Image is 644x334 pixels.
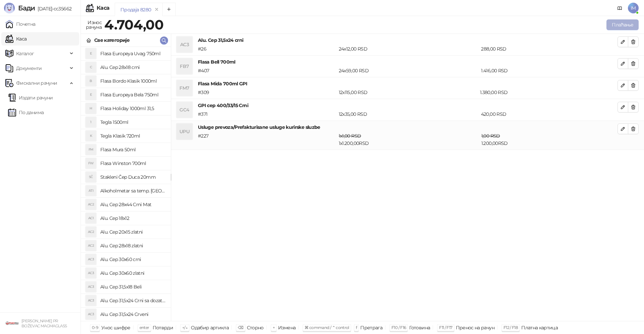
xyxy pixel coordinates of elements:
div: 1 [86,117,96,128]
div: AC3 [86,254,96,265]
span: F11 / F17 [439,325,452,330]
h4: Flasa Bell 700ml [198,58,618,66]
a: Каса [5,32,26,46]
a: Почетна [5,17,36,31]
h4: Alu. Cep 28x18 crni [100,62,165,73]
div: AC3 [86,309,96,320]
div: UPU [176,123,193,140]
div: 288,00 RSD [480,45,619,53]
div: C [86,62,96,73]
h4: Alu. Cep 18x12 [100,213,165,224]
strong: 4.704,00 [104,16,163,33]
div: 24 x 59,00 RSD [337,67,480,74]
div: H [86,103,96,114]
span: F12 / F18 [503,325,518,330]
div: # 407 [197,67,337,74]
h4: Alu. Cep 30x60 zlatni [100,268,165,278]
h4: Alu. Cep 31,5x18 Beli [100,281,165,292]
div: B [86,76,96,86]
div: AC3 [86,281,96,292]
div: AC1 [86,213,96,224]
div: AC3 [176,36,193,53]
h4: Flasa Mida 700ml GPI [198,80,618,87]
h4: Flasa Europeya Uvag 750ml [100,48,165,59]
h4: Alu. Cep 31,5x24 crni [198,36,618,44]
h4: Flasa Bordo Klasik 1000ml [100,76,165,86]
div: E [86,89,96,100]
small: [PERSON_NAME] PR BOŽEVAC MAGMAGLASS [21,319,67,328]
div: GC4 [176,102,193,118]
div: # 26 [197,45,337,53]
span: ⌫ [238,325,243,330]
span: 1,00 RSD [481,133,500,139]
div: Готовина [409,323,430,332]
div: Пренос на рачун [456,323,494,332]
div: 24 x 12,00 RSD [337,45,480,53]
div: FM [86,144,96,155]
div: Продаја 8280 [120,6,151,13]
a: По данима [8,106,44,119]
div: 1.416,00 RSD [480,67,619,74]
img: 64x64-companyLogo-1893ffd3-f8d7-40ed-872e-741d608dc9d9.png [5,317,19,330]
div: Платна картица [521,323,558,332]
span: IM [628,3,639,13]
div: FM7 [176,80,193,96]
a: Издати рачуни [8,91,53,104]
div: Унос шифре [101,323,130,332]
div: grid [81,47,171,321]
span: enter [140,325,149,330]
div: Све категорије [94,36,129,44]
img: Logo [4,3,15,13]
div: K [86,131,96,141]
h4: Flasa Mura 50ml [100,144,165,155]
div: AC2 [86,240,96,251]
span: Бади [18,4,35,12]
div: # 371 [197,110,337,118]
div: E [86,48,96,59]
div: SČ [86,172,96,182]
button: Плаћање [606,19,639,30]
div: 1.380,00 RSD [479,89,619,96]
h4: Flasa Europeya Bela 750ml [100,89,165,100]
div: FW [86,158,96,169]
div: Сторно [247,323,264,332]
h4: Tegla Klasik 720ml [100,131,165,141]
div: Каса [97,5,109,11]
span: Фискални рачуни [16,76,57,90]
h4: Alu, Cep 28x44 Crni Mat [100,199,165,210]
h4: Tegla 1500ml [100,117,165,128]
div: Одабир артикла [191,323,229,332]
div: AC2 [86,199,96,210]
h4: Alu. Cep 31,5x24 Crni sa dozatorom [100,295,165,306]
h4: GPI cep 400/33/15 Crni [198,102,618,109]
button: Add tab [162,3,176,16]
span: F10 / F16 [391,325,406,330]
h4: Alu. Cep 30x60 crni [100,254,165,265]
h4: Flasa Winston 700ml [100,158,165,169]
div: ATI [86,185,96,196]
div: 420,00 RSD [480,110,619,118]
h4: Flasa Holiday 1000ml 31,5 [100,103,165,114]
span: f [356,325,357,330]
div: # 227 [197,132,337,147]
span: [DATE]-cc35662 [35,6,71,12]
div: Измена [278,323,296,332]
span: 1 x 1,00 RSD [339,133,361,139]
span: ⌘ command / ⌃ control [305,325,349,330]
a: Документација [614,3,625,13]
div: Потврди [153,323,173,332]
div: FB7 [176,58,193,74]
div: Претрага [360,323,382,332]
h4: Alu. Cep 28x18 zlatni [100,240,165,251]
span: Каталог [16,47,34,60]
h4: Stakleni Čep Duca 20mm [100,172,165,182]
h4: Alu. Cep 31,5x24 Crveni [100,309,165,320]
h4: Alkoholmetar sa temp. [GEOGRAPHIC_DATA] [100,185,165,196]
div: 12 x 35,00 RSD [337,110,480,118]
span: ↑/↓ [182,325,187,330]
span: 0-9 [92,325,98,330]
div: 12 x 115,00 RSD [337,89,479,96]
button: remove [152,7,161,12]
div: AC3 [86,268,96,278]
div: AC3 [86,295,96,306]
